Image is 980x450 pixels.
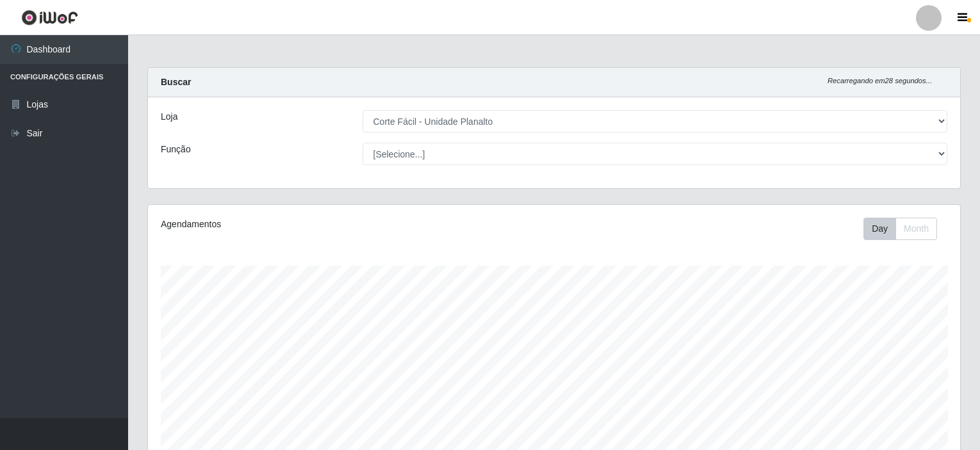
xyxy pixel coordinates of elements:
img: CoreUI Logo [21,10,78,26]
i: Recarregando em 28 segundos... [828,77,932,84]
strong: Buscar [161,77,191,87]
label: Loja [161,110,177,124]
div: Agendamentos [161,218,477,231]
div: First group [863,218,937,240]
div: Toolbar with button groups [863,218,947,240]
button: Month [895,218,937,240]
label: Função [161,143,191,156]
button: Day [863,218,896,240]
